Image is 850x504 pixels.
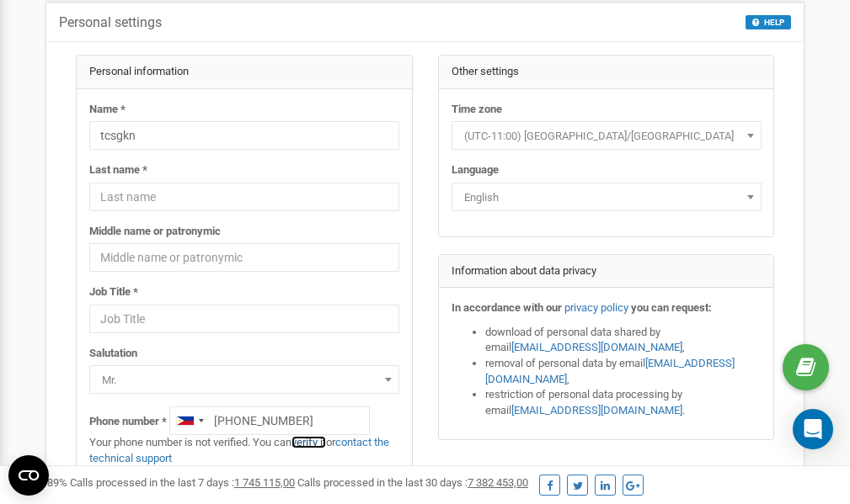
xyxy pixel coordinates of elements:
[89,414,167,430] label: Phone number *
[89,305,399,333] input: Job Title
[485,387,762,418] li: restriction of personal data processing by email .
[793,409,833,449] div: Open Intercom Messenger
[89,435,399,466] p: Your phone number is not verified. You can or
[89,121,399,150] input: Name
[70,476,295,489] span: Calls processed in the last 7 days :
[485,325,762,356] li: download of personal data shared by email ,
[89,436,389,464] a: contact the technical support
[89,243,399,272] input: Middle name or patronymic
[746,15,791,29] button: HELP
[511,404,682,416] a: [EMAIL_ADDRESS][DOMAIN_NAME]
[297,476,528,489] span: Calls processed in the last 30 days :
[8,455,49,496] button: Open CMP widget
[439,56,774,89] div: Other settings
[457,125,756,148] span: (UTC-11:00) Pacific/Midway
[564,301,628,314] a: privacy policy
[485,356,762,387] li: removal of personal data by email ,
[89,365,399,394] span: Mr.
[452,301,562,314] strong: In accordance with our
[95,369,393,392] span: Mr.
[89,162,147,178] label: Last name *
[89,102,126,118] label: Name *
[170,407,209,434] div: Telephone country code
[59,15,162,30] h5: Personal settings
[77,56,412,89] div: Personal information
[439,255,774,289] div: Information about data privacy
[169,406,370,435] input: +1-800-555-55-55
[468,476,528,489] u: 7 382 453,00
[452,102,502,118] label: Time zone
[89,284,138,300] label: Job Title *
[457,186,756,210] span: English
[452,121,762,150] span: (UTC-11:00) Pacific/Midway
[89,224,221,240] label: Middle name or patronymic
[234,476,295,489] u: 1 745 115,00
[631,301,712,314] strong: you can request:
[485,357,735,385] a: [EMAIL_ADDRESS][DOMAIN_NAME]
[452,183,762,211] span: English
[89,183,399,211] input: Last name
[452,162,499,178] label: Language
[511,341,682,353] a: [EMAIL_ADDRESS][DOMAIN_NAME]
[89,346,137,362] label: Salutation
[291,436,326,448] a: verify it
